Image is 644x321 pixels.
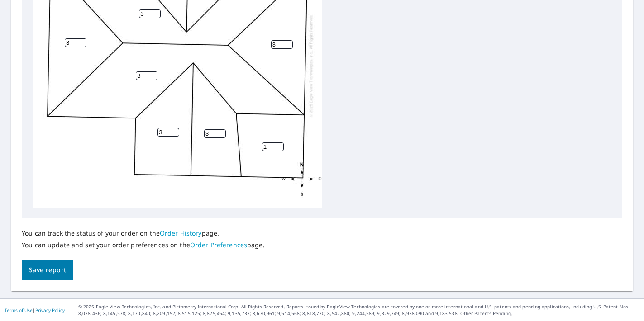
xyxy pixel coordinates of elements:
a: Privacy Policy [35,307,65,313]
p: You can track the status of your order on the page. [22,229,265,237]
p: © 2025 Eagle View Technologies, Inc. and Pictometry International Corp. All Rights Reserved. Repo... [78,303,639,317]
a: Order History [160,229,202,237]
p: You can update and set your order preferences on the page. [22,241,265,249]
p: | [5,307,65,313]
button: Save report [22,260,73,280]
a: Order Preferences [190,241,247,249]
a: Terms of Use [5,307,33,313]
span: Save report [29,264,66,276]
